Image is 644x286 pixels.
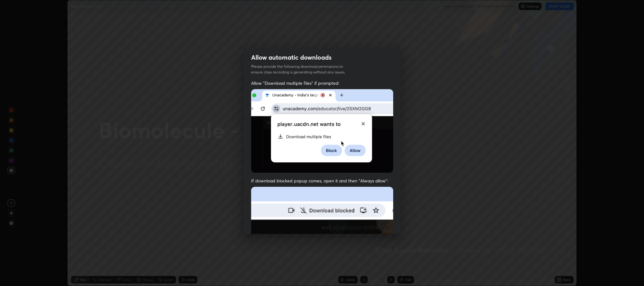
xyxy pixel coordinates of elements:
[251,80,393,86] span: Allow "Download multiple files" if prompted:
[251,53,332,62] h2: Allow automatic downloads
[251,89,393,173] img: downloads-permission-allow.gif
[251,178,393,184] span: If download blocked popup comes, open it and then "Always allow":
[251,64,353,75] p: Please provide the following download permissions to ensure class recording is generating without...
